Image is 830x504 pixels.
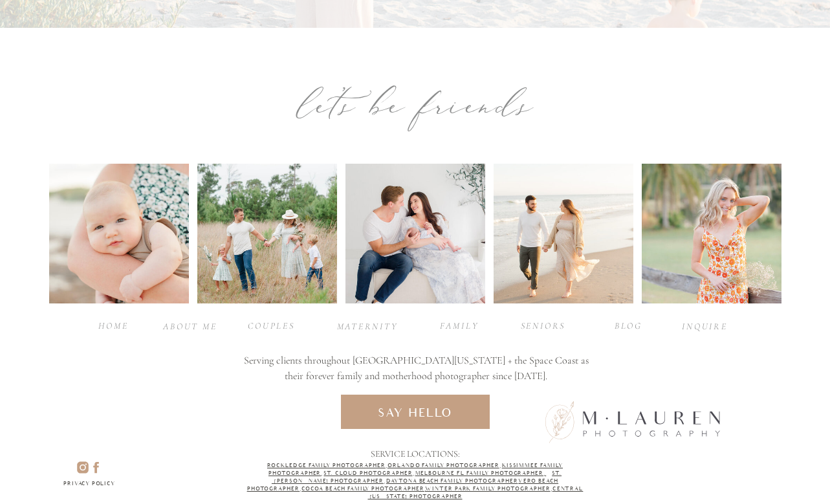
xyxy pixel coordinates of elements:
[301,486,424,492] a: Cocoa Beach Family Photographer
[246,462,584,501] p: , , , , , , , , ,
[163,320,218,332] a: about ME
[679,320,731,332] a: INQUIRE
[386,478,518,484] a: Daytona Beach Family Photographer
[425,486,551,492] a: Winter Park Family Photographer
[433,319,485,331] a: family
[518,319,569,331] a: seniors
[415,470,547,476] a: Melbourne Fl Family Photographer,
[603,319,655,331] a: BLOG
[371,447,461,460] p: Service Locations:
[337,320,395,332] a: maternity
[209,73,622,136] div: let’s be friends
[323,470,412,476] a: ST. CLOUD Photographer
[49,480,130,491] a: Privacy policy
[367,404,464,419] a: say hello
[88,319,140,331] a: Home
[267,463,386,468] a: Rockledge Family Photographer
[388,463,499,468] a: Orlando Family Photographer
[246,319,298,331] a: Couples
[240,353,593,386] h3: Serving clients throughout [GEOGRAPHIC_DATA][US_STATE] + the Space Coast as their forever family ...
